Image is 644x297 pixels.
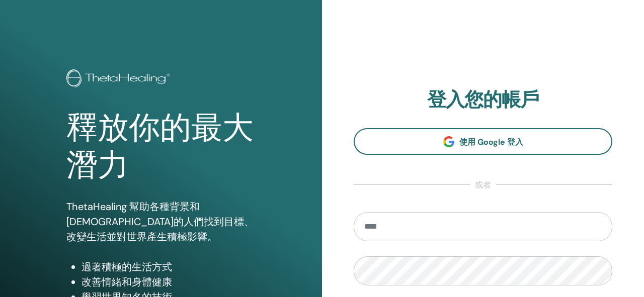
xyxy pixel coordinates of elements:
[66,110,254,183] font: 釋放你的最大潛力
[459,137,523,147] font: 使用 Google 登入
[82,275,172,288] font: 改善情緒和身體健康
[427,87,539,112] font: 登入您的帳戶
[82,260,172,273] font: 過著積極的生活方式
[475,179,491,190] font: 或者
[66,200,254,243] font: ThetaHealing 幫助各種背景和[DEMOGRAPHIC_DATA]的人們找到目標、改變生活並對世界產生積極影響。
[354,128,612,155] a: 使用 Google 登入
